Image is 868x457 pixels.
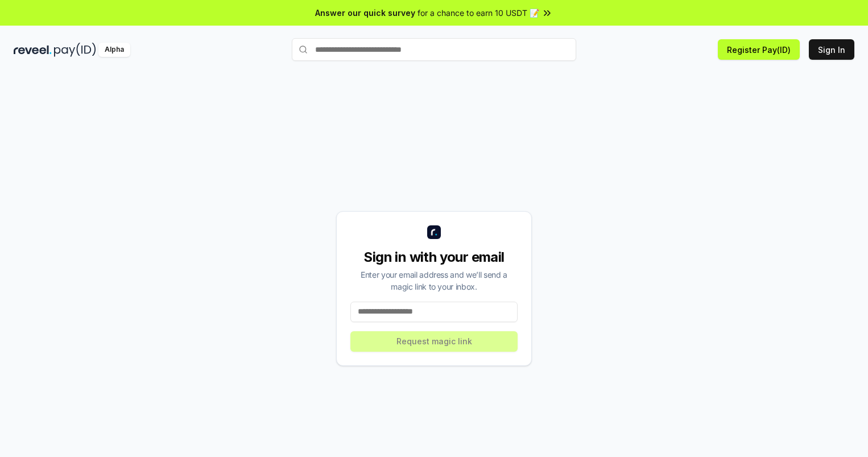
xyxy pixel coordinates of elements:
span: for a chance to earn 10 USDT 📝 [418,7,539,19]
div: Alpha [98,43,130,57]
img: pay_id [54,43,96,57]
span: Answer our quick survey [315,7,415,19]
button: Register Pay(ID) [718,39,800,60]
button: Sign In [809,39,854,60]
img: reveel_dark [14,43,52,57]
div: Enter your email address and we’ll send a magic link to your inbox. [350,269,518,293]
img: logo_small [427,225,441,239]
div: Sign in with your email [350,248,518,266]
